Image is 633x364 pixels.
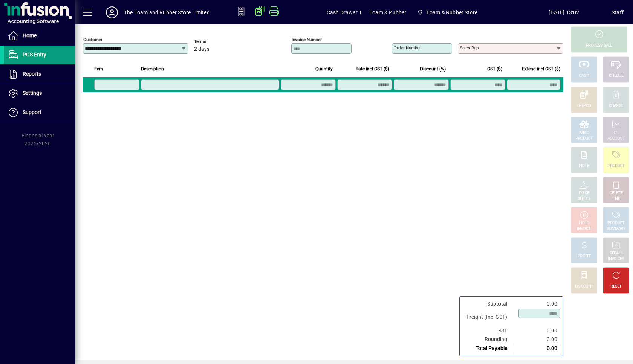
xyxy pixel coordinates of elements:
div: DISCOUNT [575,284,593,289]
td: Subtotal [463,300,515,308]
span: [DATE] 13:02 [517,6,612,18]
a: Reports [4,65,75,84]
mat-label: Invoice number [292,37,322,42]
span: Foam & Rubber [369,6,406,18]
span: Support [23,109,41,115]
td: Total Payable [463,344,515,353]
a: Home [4,26,75,45]
div: SELECT [578,196,591,202]
div: RESET [610,284,622,289]
div: LINE [612,196,620,202]
span: Cash Drawer 1 [327,6,362,18]
div: NOTE [579,163,589,169]
span: Foam & Rubber Store [414,6,480,19]
div: RECALL [610,251,623,256]
div: INVOICES [608,256,624,262]
div: The Foam and Rubber Store Limited [124,6,210,18]
td: Rounding [463,335,515,344]
mat-label: Order number [394,45,421,50]
td: GST [463,326,515,335]
a: Settings [4,84,75,103]
span: Reports [23,71,41,77]
div: PRODUCT [607,163,624,169]
div: Staff [612,6,624,18]
span: Discount (%) [420,65,446,73]
span: Extend incl GST ($) [522,65,560,73]
div: INVOICE [577,226,591,232]
span: GST ($) [487,65,502,73]
mat-label: Customer [83,37,102,42]
div: CHEQUE [609,73,623,79]
div: PRICE [579,190,589,196]
div: CASH [579,73,589,79]
a: Support [4,103,75,122]
span: Settings [23,90,42,96]
div: DELETE [610,190,622,196]
div: PROFIT [578,254,590,259]
div: EFTPOS [577,103,591,109]
span: Home [23,32,37,38]
span: Description [141,65,164,73]
div: GL [614,130,619,136]
span: Terms [194,39,239,44]
div: PROCESS SALE [586,43,612,49]
span: POS Entry [23,52,46,58]
span: Rate incl GST ($) [356,65,389,73]
span: Foam & Rubber Store [427,6,477,18]
td: 0.00 [515,326,560,335]
div: PRODUCT [575,136,592,142]
td: 0.00 [515,300,560,308]
span: 2 days [194,46,209,52]
span: Quantity [315,65,333,73]
td: 0.00 [515,344,560,353]
div: ACCOUNT [607,136,625,142]
button: Profile [100,6,124,19]
div: CHARGE [609,103,624,109]
span: Item [94,65,103,73]
td: 0.00 [515,335,560,344]
div: HOLD [579,221,589,226]
div: PRODUCT [607,221,624,226]
td: Freight (Incl GST) [463,308,515,326]
div: MISC [579,130,589,136]
div: SUMMARY [607,226,625,232]
mat-label: Sales rep [460,45,479,50]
